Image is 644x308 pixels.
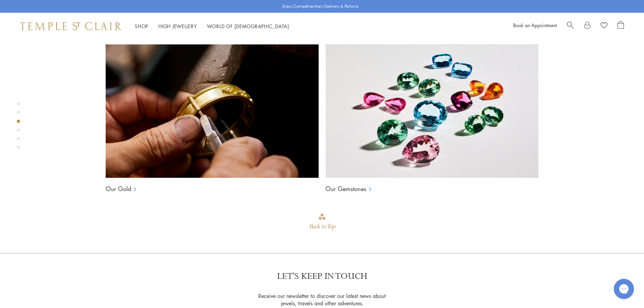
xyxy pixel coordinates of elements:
a: Our Gemstones [325,185,366,193]
p: LET'S KEEP IN TOUCH [277,270,367,282]
nav: Main navigation [135,22,289,30]
div: Back to Top [309,221,335,233]
iframe: Gorgias live chat messenger [610,276,637,301]
img: Ball Chains [106,44,319,178]
p: Enjoy Complimentary Delivery & Returns [282,3,359,10]
a: Open Shopping Bag [618,21,624,31]
a: World of [DEMOGRAPHIC_DATA]World of [DEMOGRAPHIC_DATA] [207,23,289,29]
p: Receive our newsletter to discover our latest news about jewels, travels and other adventures. [254,292,390,307]
div: Go to top [309,213,335,233]
img: Temple St. Clair [20,22,121,30]
a: ShopShop [135,23,148,29]
a: Book an Appointment [513,22,557,28]
img: Ball Chains [325,44,538,178]
a: High JewelleryHigh Jewellery [158,23,197,29]
a: Search [567,21,574,31]
div: Product gallery navigation [17,101,20,155]
a: View Wishlist [601,21,607,31]
a: Our Gold [106,185,131,193]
